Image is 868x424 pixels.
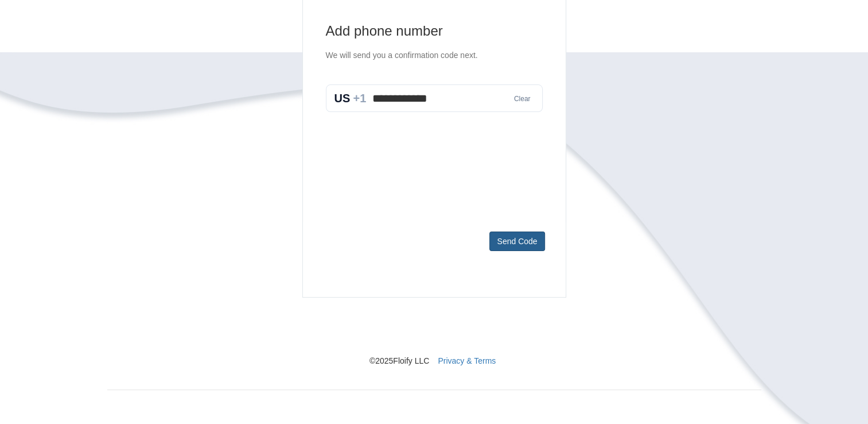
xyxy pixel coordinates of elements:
[326,49,543,61] p: We will send you a confirmation code next.
[107,298,761,367] nav: © 2025 Floify LLC
[326,22,543,40] h1: Add phone number
[489,232,544,251] button: Send Code
[438,356,496,365] a: Privacy & Terms
[511,94,534,105] button: Clear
